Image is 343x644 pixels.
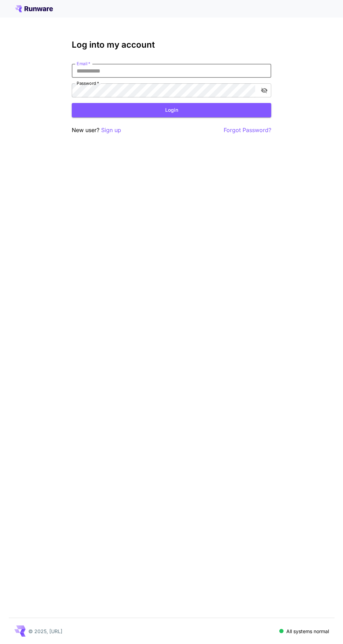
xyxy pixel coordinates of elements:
[77,80,99,86] label: Password
[286,628,329,635] p: All systems normal
[101,126,121,135] button: Sign up
[72,40,271,50] h3: Log into my account
[258,84,271,97] button: toggle password visibility
[224,126,271,135] button: Forgot Password?
[72,126,121,135] p: New user?
[72,103,271,117] button: Login
[77,61,90,67] label: Email
[28,628,62,635] p: © 2025, [URL]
